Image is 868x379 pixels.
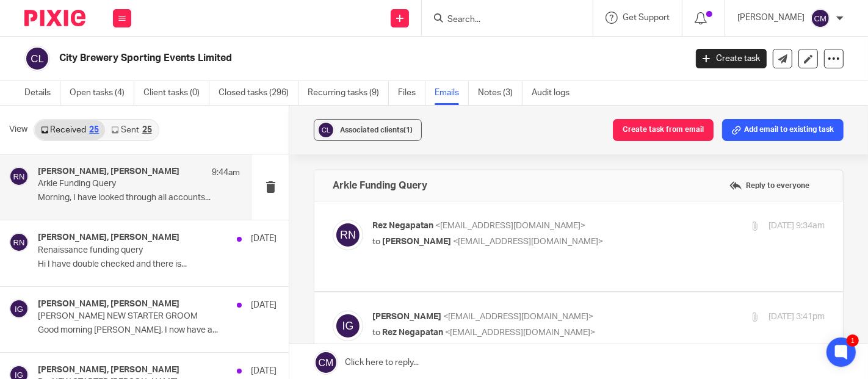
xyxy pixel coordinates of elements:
span: View [9,123,27,136]
a: Notes (3) [478,81,523,105]
span: to [372,328,380,337]
img: svg%3E [333,311,363,341]
h4: Arkle Funding Query [333,179,427,192]
p: Renaissance funding query [38,245,229,256]
p: [DATE] [251,299,277,311]
button: Create task from email [613,119,714,141]
input: Search [446,15,556,26]
span: (1) [403,126,413,134]
img: svg%3E [333,220,363,250]
label: Reply to everyone [726,176,812,195]
p: [DATE] [251,233,277,245]
a: Details [24,81,60,105]
button: Associated clients(1) [314,119,422,141]
h4: [PERSON_NAME], [PERSON_NAME] [38,233,179,243]
span: <[EMAIL_ADDRESS][DOMAIN_NAME]> [443,312,593,321]
img: svg%3E [317,121,335,139]
a: [EMAIL_ADDRESS][DOMAIN_NAME] [24,190,167,200]
img: svg%3E [9,299,29,319]
span: Associated clients [340,126,413,134]
span: [PERSON_NAME] [382,237,451,246]
p: [DATE] 9:34am [769,220,825,233]
h4: [PERSON_NAME], [PERSON_NAME] [38,365,179,375]
button: Add email to existing task [722,119,844,141]
span: Get Support [623,13,670,22]
img: svg%3E [811,9,830,28]
h2: City Brewery Sporting Events Limited [59,52,554,65]
span: <[EMAIL_ADDRESS][DOMAIN_NAME]> [435,222,585,230]
span: Rez Negapatan [382,328,443,337]
div: 25 [89,126,99,134]
img: Pixie [24,10,85,26]
img: svg%3E [9,167,29,186]
span: Rez Negapatan [372,222,433,230]
p: Good morning [PERSON_NAME], I now have a... [38,325,277,336]
a: Client tasks (0) [143,81,209,105]
p: [DATE] [251,365,277,377]
img: svg%3E [24,46,50,71]
a: Received25 [35,120,105,140]
a: Open tasks (4) [70,81,134,105]
div: 25 [142,126,152,134]
div: 1 [847,334,859,347]
span: <[EMAIL_ADDRESS][DOMAIN_NAME]> [453,237,603,246]
a: Audit logs [532,81,579,105]
p: [DATE] 3:41pm [769,311,825,323]
p: [PERSON_NAME] NEW STARTER GROOM [38,311,229,322]
span: to [372,237,380,246]
p: Arkle Funding Query [38,179,200,189]
p: [PERSON_NAME] [737,12,805,24]
h4: [PERSON_NAME], [PERSON_NAME] [38,299,179,309]
a: Closed tasks (296) [219,81,298,105]
a: Files [398,81,425,105]
p: 9:44am [212,167,240,179]
span: [PERSON_NAME] [372,312,441,321]
a: Sent25 [105,120,157,140]
span: <[EMAIL_ADDRESS][DOMAIN_NAME]> [445,328,595,337]
a: Emails [435,81,469,105]
p: Hi I have double checked and there is... [38,259,277,270]
h4: [PERSON_NAME], [PERSON_NAME] [38,167,179,177]
a: Create task [696,49,767,68]
img: svg%3E [9,233,29,252]
p: Morning, I have looked through all accounts... [38,193,240,203]
a: Recurring tasks (9) [308,81,389,105]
